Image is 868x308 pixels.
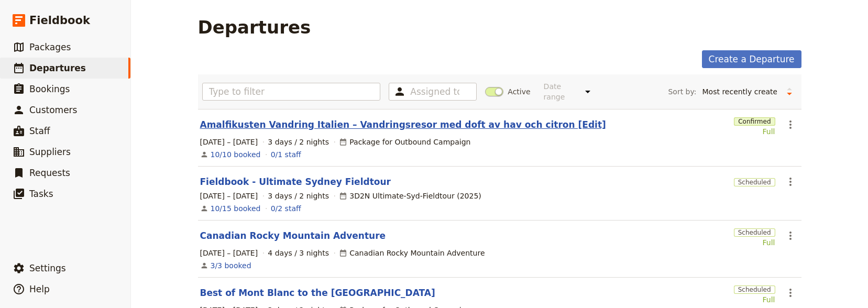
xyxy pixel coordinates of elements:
button: Actions [782,173,799,191]
span: [DATE] – [DATE] [200,191,258,201]
div: 3D2N Ultimate-Syd-Fieldtour (2025) [339,191,481,201]
span: Tasks [29,189,53,199]
span: 4 days / 3 nights [268,248,329,258]
a: View the bookings for this departure [211,149,261,160]
div: Full [734,126,775,137]
a: View the bookings for this departure [211,260,251,271]
a: Create a Departure [702,50,801,68]
span: Confirmed [734,117,775,126]
span: 3 days / 2 nights [268,137,329,147]
span: Packages [29,42,71,52]
span: 3 days / 2 nights [268,191,329,201]
span: Sort by: [668,86,696,97]
span: Scheduled [734,285,775,294]
span: [DATE] – [DATE] [200,248,258,258]
span: [DATE] – [DATE] [200,137,258,147]
input: Type to filter [202,83,381,101]
span: Scheduled [734,228,775,237]
a: Best of Mont Blanc to the [GEOGRAPHIC_DATA] [200,287,435,299]
h1: Departures [198,17,311,38]
button: Actions [782,284,799,302]
div: Full [734,237,775,248]
a: Canadian Rocky Mountain Adventure [200,229,386,242]
div: Canadian Rocky Mountain Adventure [339,248,485,258]
button: Actions [782,227,799,245]
div: Full [734,294,775,305]
div: Package for Outbound Campaign [339,137,470,147]
span: Bookings [29,84,70,94]
input: Assigned to [410,85,459,98]
span: Help [29,284,50,294]
span: Requests [29,168,70,178]
select: Sort by: [698,84,782,100]
button: Change sort direction [782,84,797,100]
a: 0/2 staff [271,203,301,214]
button: Actions [782,116,799,134]
a: 0/1 staff [271,149,301,160]
span: Suppliers [29,147,71,157]
a: Fieldbook - Ultimate Sydney Fieldtour [200,175,391,188]
span: Customers [29,105,77,115]
span: Scheduled [734,178,775,186]
span: Settings [29,263,66,273]
span: Staff [29,126,50,136]
span: Departures [29,63,86,73]
a: Amalfikusten Vandring Italien – Vandringsresor med doft av hav och citron [Edit] [200,118,606,131]
span: Fieldbook [29,13,90,28]
a: View the bookings for this departure [211,203,261,214]
span: Active [508,86,530,97]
